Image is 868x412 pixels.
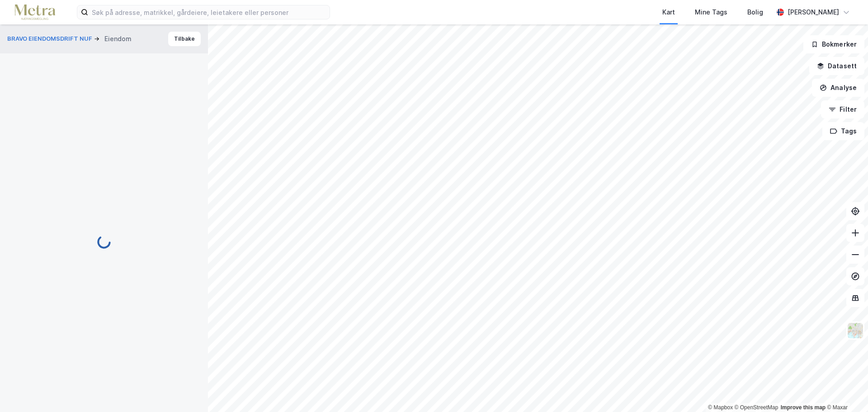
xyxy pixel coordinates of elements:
[662,7,675,18] div: Kart
[708,404,733,411] a: Mapbox
[803,35,864,53] button: Bokmerker
[695,7,727,18] div: Mine Tags
[822,122,864,140] button: Tags
[735,404,778,411] a: OpenStreetMap
[781,404,826,411] a: Improve this map
[823,369,868,412] div: Kontrollprogram for chat
[88,5,330,19] input: Søk på adresse, matrikkel, gårdeiere, leietakere eller personer
[747,7,763,18] div: Bolig
[821,100,864,118] button: Filter
[847,322,864,339] img: Z
[97,235,111,249] img: spinner.a6d8c91a73a9ac5275cf975e30b51cfb.svg
[7,34,94,43] button: BRAVO EIENDOMSDRIFT NUF
[788,7,839,18] div: [PERSON_NAME]
[823,369,868,412] iframe: Chat Widget
[809,57,864,75] button: Datasett
[812,79,864,97] button: Analyse
[168,32,201,46] button: Tilbake
[104,33,132,44] div: Eiendom
[14,5,55,20] img: metra-logo.256734c3b2bbffee19d4.png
